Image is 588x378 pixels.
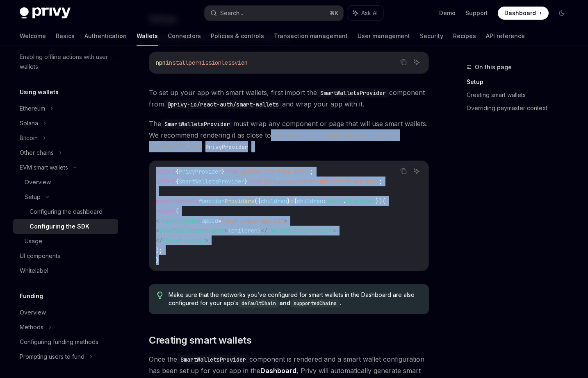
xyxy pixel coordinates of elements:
[30,207,103,217] div: Configuring the dashboard
[347,6,383,20] button: Ask AI
[261,197,287,205] span: children
[376,197,382,205] span: })
[159,217,202,224] span: PrivyProvider
[20,148,54,158] div: Other chains
[20,352,84,362] div: Prompting users to fund
[156,237,162,244] span: </
[274,26,348,46] a: Transaction management
[20,87,59,97] h5: Using wallets
[169,143,187,151] em: within
[420,26,443,46] a: Security
[411,57,422,68] button: Ask AI
[30,222,89,231] div: Configuring the SDK
[56,26,75,46] a: Basics
[398,57,409,68] button: Copy the contents from the code block
[310,168,313,175] span: ;
[159,227,225,234] span: SmartWalletsProvider
[169,291,421,308] span: Make sure that the networks you’ve configured for smart wallets in the Dashboard are also configu...
[149,87,429,110] span: To set up your app with smart wallets, first import the component from and wrap your app with it.
[20,104,45,113] div: Ethereum
[175,168,179,175] span: {
[20,26,46,46] a: Welcome
[287,197,290,205] span: }
[379,178,382,185] span: ;
[467,88,575,102] a: Creating smart wallets
[20,118,38,128] div: Solana
[261,227,267,234] span: </
[202,143,251,152] code: PrivyProvider
[261,178,379,185] span: '@privy-io/react-auth/smart-wallets'
[475,62,512,72] span: On this page
[358,26,410,46] a: User management
[323,197,326,205] span: :
[225,168,238,175] span: from
[205,237,208,244] span: >
[175,207,179,215] span: (
[555,7,568,20] button: Toggle dark mode
[221,168,225,175] span: }
[346,197,376,205] span: ReactNode
[198,197,225,205] span: function
[361,9,378,17] span: Ask AI
[290,197,294,205] span: :
[220,8,243,18] div: Search...
[221,217,284,224] span: "your-privy-app-id"
[411,166,422,177] button: Ask AI
[317,88,389,97] code: SmartWalletsProvider
[244,178,248,185] span: }
[25,236,42,246] div: Usage
[161,120,233,129] code: SmartWalletsProvider
[504,9,536,17] span: Dashboard
[137,26,158,46] a: Wallets
[258,227,261,234] span: }
[162,237,205,244] span: PrivyProvider
[175,197,198,205] span: default
[205,6,343,20] button: Search...⌘K
[498,7,549,20] a: Dashboard
[175,178,179,185] span: {
[238,299,340,306] a: defaultChainandsupportedChains
[290,299,340,308] code: supportedChains
[228,227,231,234] span: {
[225,197,254,205] span: Providers
[235,59,248,66] span: viem
[211,26,264,46] a: Policies & controls
[20,133,38,143] div: Bitcoin
[238,168,310,175] span: '@privy-io/react-auth'
[20,163,68,172] div: EVM smart wallets
[20,266,48,276] div: Whitelabel
[20,337,98,347] div: Configuring funding methods
[326,197,343,205] span: React
[156,207,175,215] span: return
[13,305,118,320] a: Overview
[25,192,41,202] div: Setup
[179,168,221,175] span: PrivyProvider
[149,118,429,152] span: The must wrap any component or page that will use smart wallets. We recommend rendering it as clo...
[333,227,336,234] span: >
[294,197,297,205] span: {
[231,227,258,234] span: children
[238,299,279,308] code: defaultChain
[179,178,244,185] span: SmartWalletsProvider
[486,26,525,46] a: API reference
[156,168,175,175] span: import
[20,7,71,19] img: dark logo
[189,59,235,66] span: permissionless
[465,9,488,17] a: Support
[156,217,159,224] span: <
[177,355,249,364] code: SmartWalletsProvider
[398,166,409,177] button: Copy the contents from the code block
[202,217,218,224] span: appId
[467,75,575,88] a: Setup
[164,100,282,109] code: @privy-io/react-auth/smart-wallets
[453,26,476,46] a: Recipes
[13,263,118,278] a: Whitelabel
[156,227,159,234] span: <
[20,308,46,317] div: Overview
[330,10,338,16] span: ⌘ K
[156,178,175,185] span: import
[157,292,163,299] svg: Tip
[166,59,189,66] span: install
[168,26,201,46] a: Connectors
[13,249,118,263] a: UI components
